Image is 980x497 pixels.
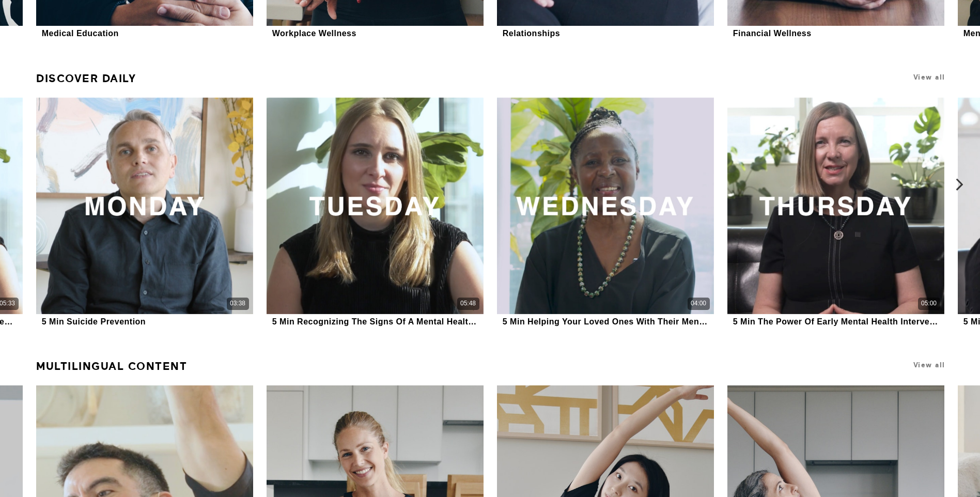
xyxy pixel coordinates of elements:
a: Discover Daily [36,68,136,89]
div: 5 Min Recognizing The Signs Of A Mental Health Crisis [272,317,478,327]
div: Financial Wellness [733,28,812,38]
div: Medical Education [42,28,119,38]
div: 5 Min Suicide Prevention [42,317,146,327]
div: Workplace Wellness [272,28,356,38]
a: View all [913,73,945,81]
div: 05:00 [921,299,937,308]
a: Multilingual Content [36,355,187,377]
a: 5 Min Recognizing The Signs Of A Mental Health Crisis05:485 Min Recognizing The Signs Of A Mental... [267,98,483,328]
div: Relationships [503,28,560,38]
a: 5 Min The Power Of Early Mental Health Intervention05:005 Min The Power Of Early Mental Health In... [727,98,944,328]
a: View all [913,361,945,369]
a: 5 Min Helping Your Loved Ones With Their Mental Health04:005 Min Helping Your Loved Ones With The... [497,98,713,328]
div: 03:38 [230,299,245,308]
div: 05:48 [460,299,476,308]
a: 5 Min Suicide Prevention03:385 Min Suicide Prevention [36,98,253,328]
div: 5 Min The Power Of Early Mental Health Intervention [733,317,939,327]
div: 5 Min Helping Your Loved Ones With Their Mental Health [503,317,708,327]
div: 04:00 [691,299,706,308]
